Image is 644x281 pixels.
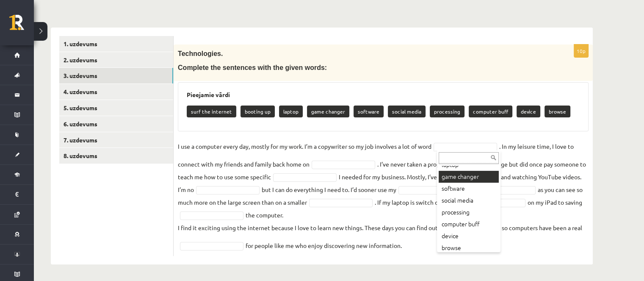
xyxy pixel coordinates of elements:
[439,206,499,218] div: processing
[439,242,499,254] div: browse
[439,183,499,195] div: software
[439,218,499,230] div: computer buff
[439,230,499,242] div: device
[439,195,499,206] div: social media
[439,171,499,183] div: game changer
